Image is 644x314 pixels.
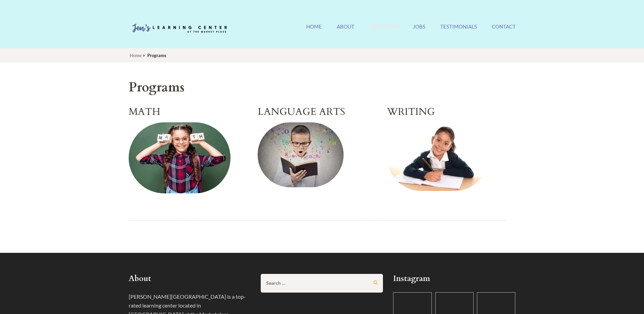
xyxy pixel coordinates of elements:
[129,274,251,283] h2: About
[337,23,354,38] a: About
[440,23,477,38] a: Testimonials
[258,106,376,118] h2: LANGUAGE ARTS
[393,274,515,283] h2: Instagram
[129,106,247,118] h2: MATH
[129,78,505,97] h1: Programs
[143,53,145,58] span: >
[413,23,425,38] a: Jobs
[369,23,398,38] a: Programs
[258,122,344,187] img: Jen's Learning Center Language Arts Program
[129,18,231,39] img: Jen's Learning Center Logo Transparent
[492,23,516,38] a: Contact
[387,106,505,118] h2: WRITING
[130,53,142,58] a: Home
[373,280,378,285] input: Search
[387,122,489,191] img: Jen's Learning Center Writing Program
[129,122,231,193] img: Jen's Learning Center Math Program
[306,23,322,38] a: Home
